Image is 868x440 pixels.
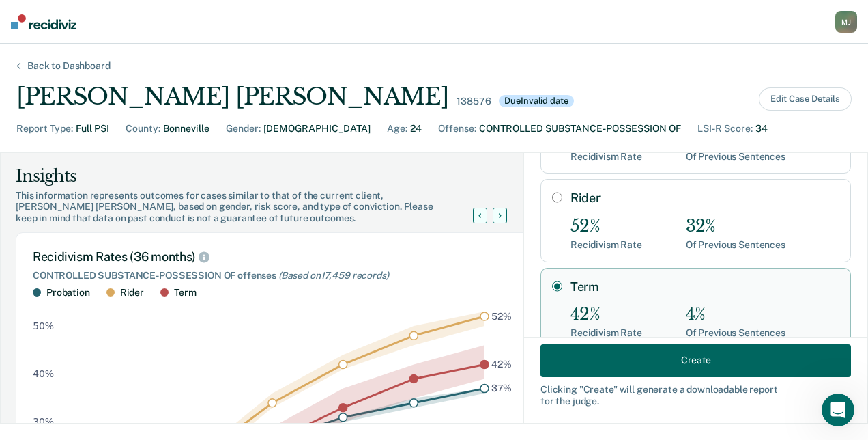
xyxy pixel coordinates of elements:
div: Back to Dashboard [11,60,127,72]
iframe: Intercom live chat [822,394,854,426]
div: Recidivism Rate [570,327,642,339]
div: Report Type : [16,122,73,136]
div: Recidivism Rate [570,239,642,251]
text: 52% [491,311,512,322]
div: 34 [755,122,768,136]
div: Due Invalid date [499,95,573,107]
text: 40% [33,368,54,379]
div: Probation [46,287,90,299]
div: Recidivism Rates (36 months) [33,249,513,264]
div: Of Previous Sentences [686,239,785,251]
button: Create [540,344,851,376]
div: CONTROLLED SUBSTANCE-POSSESSION OF offenses [33,270,513,281]
div: [PERSON_NAME] [PERSON_NAME] [16,83,448,111]
div: Full PSI [76,122,109,136]
span: (Based on 17,459 records ) [278,270,389,281]
div: Of Previous Sentences [686,151,785,163]
text: 30% [33,417,54,428]
text: 50% [33,320,54,331]
div: Age : [387,122,407,136]
div: Insights [16,165,489,187]
div: 42% [570,305,642,325]
text: 42% [491,359,512,370]
div: 32% [686,217,785,236]
g: text [491,311,512,394]
div: M J [835,11,857,33]
div: This information represents outcomes for cases similar to that of the current client, [PERSON_NAM... [16,190,489,224]
text: 37% [491,383,512,394]
div: 24 [410,122,422,136]
div: 4% [686,305,785,325]
div: Bonneville [163,122,209,136]
div: 138576 [457,96,491,107]
div: 52% [570,217,642,236]
div: County : [126,122,160,136]
button: MJ [835,11,857,33]
div: Rider [120,287,144,299]
div: Offense : [438,122,476,136]
div: Clicking " Create " will generate a downloadable report for the judge. [540,383,851,407]
div: [DEMOGRAPHIC_DATA] [263,122,371,136]
div: LSI-R Score : [697,122,753,136]
div: Gender : [226,122,261,136]
div: Recidivism Rate [570,151,642,163]
div: CONTROLLED SUBSTANCE-POSSESSION OF [479,122,681,136]
div: Of Previous Sentences [686,327,785,339]
button: Edit Case Details [759,87,852,111]
div: Term [174,287,196,299]
label: Term [570,279,839,294]
img: Recidiviz [11,14,76,29]
label: Rider [570,191,839,206]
